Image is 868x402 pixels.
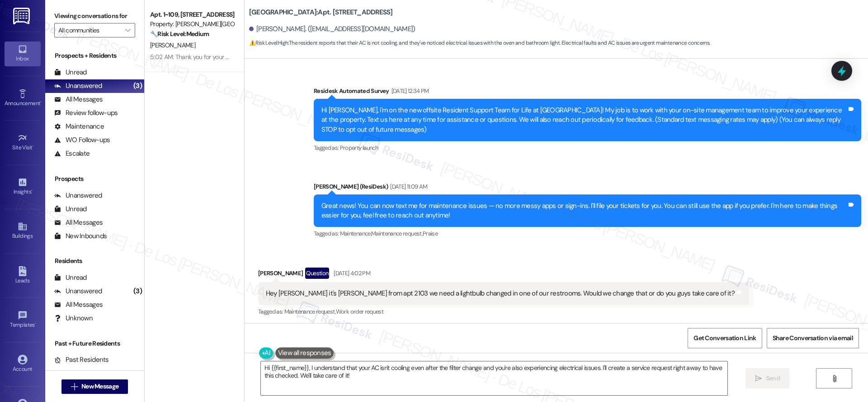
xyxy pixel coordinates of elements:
span: Maintenance request , [371,230,423,237]
i:  [71,383,78,390]
div: Residents [45,256,144,266]
div: [DATE] 12:34 PM [389,86,429,96]
span: Praise [423,230,438,237]
div: All Messages [54,95,103,104]
div: Tagged as: [314,227,861,240]
span: Send [766,374,780,383]
div: Question [305,268,329,279]
div: Maintenance [54,122,104,131]
span: Property launch [340,144,378,152]
span: • [35,320,36,327]
div: Past Residents [54,355,109,365]
div: Unread [54,68,87,77]
div: Unknown [54,314,93,323]
div: Unanswered [54,81,102,91]
div: [PERSON_NAME]. ([EMAIL_ADDRESS][DOMAIN_NAME]) [249,24,415,34]
div: Unanswered [54,191,102,200]
div: Unanswered [54,286,102,296]
div: Residesk Automated Survey [314,86,861,99]
div: [DATE] 11:09 AM [388,182,427,191]
a: Insights • [5,175,41,199]
div: Review follow-ups [54,108,118,118]
div: Hey [PERSON_NAME] it's [PERSON_NAME] from apt 2103 we need a lightbulb changed in one of our rest... [266,289,735,298]
button: Send [745,368,789,388]
a: Templates • [5,308,41,332]
i:  [831,375,838,382]
a: Account [5,352,41,376]
span: • [40,99,42,105]
img: ResiDesk Logo [13,8,32,24]
div: 5:02 AM: Thank you for your message. Our offices are currently closed, but we will contact you wh... [150,53,681,61]
span: [PERSON_NAME] [150,41,195,49]
label: Viewing conversations for [54,9,135,23]
span: Maintenance request , [284,308,336,315]
div: [PERSON_NAME] [258,268,749,282]
strong: ⚠️ Risk Level: High [249,39,288,46]
strong: 🔧 Risk Level: Medium [150,30,209,38]
div: Unread [54,273,87,282]
div: WO Follow-ups [54,135,110,145]
textarea: Hi {{first_name}}, I understand that your AC isn't cooling even after the filter change and you'r... [261,361,727,395]
div: Property: [PERSON_NAME][GEOGRAPHIC_DATA] Apartments [150,19,234,29]
div: Prospects + Residents [45,51,144,60]
input: All communities [58,23,121,37]
div: New Inbounds [54,231,107,241]
b: [GEOGRAPHIC_DATA]: Apt. [STREET_ADDRESS] [249,8,393,17]
div: Great news! You can now text me for maintenance issues — no more messy apps or sign-ins. I'll fil... [321,201,847,221]
div: All Messages [54,218,103,227]
div: All Messages [54,300,103,310]
div: [PERSON_NAME] (ResiDesk) [314,182,861,194]
span: • [31,187,33,194]
div: Tagged as: [314,141,861,154]
i:  [125,27,130,34]
div: (3) [131,284,144,298]
span: New Message [81,382,118,391]
i:  [755,375,762,382]
a: Buildings [5,219,41,243]
a: Inbox [5,42,41,66]
button: Get Conversation Link [688,328,762,348]
span: : The resident reports that their AC is not cooling, and they've noticed electrical issues with t... [249,38,710,48]
a: Site Visit • [5,130,41,155]
div: (3) [131,79,144,93]
button: Share Conversation via email [767,328,859,348]
div: [DATE] 4:02 PM [331,268,370,278]
div: Escalate [54,149,90,158]
button: New Message [61,379,128,394]
div: Apt. 1~109, [STREET_ADDRESS] [150,10,234,19]
span: Get Conversation Link [693,333,756,343]
div: Prospects [45,174,144,184]
span: Maintenance , [340,230,371,237]
div: Past + Future Residents [45,339,144,348]
a: Leads [5,263,41,288]
div: Tagged as: [258,305,749,318]
span: • [33,143,34,149]
span: Share Conversation via email [773,333,853,343]
div: Unread [54,204,87,214]
div: Hi [PERSON_NAME], I'm on the new offsite Resident Support Team for Life at [GEOGRAPHIC_DATA]! My ... [321,106,847,134]
span: Work order request [336,308,383,315]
